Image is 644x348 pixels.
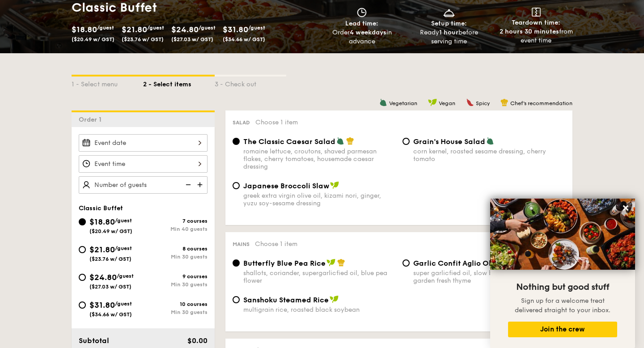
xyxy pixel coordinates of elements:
span: /guest [115,245,132,251]
strong: 1 hour [439,29,458,36]
span: $24.80 [89,272,117,282]
span: /guest [147,25,164,31]
div: Min 30 guests [143,309,208,315]
span: $24.80 [171,25,199,34]
input: Event time [79,155,208,173]
span: $21.80 [122,25,147,34]
img: icon-add.58712e84.svg [194,176,208,193]
input: $24.80/guest($27.03 w/ GST)9 coursesMin 30 guests [79,274,86,281]
span: /guest [115,217,132,224]
div: Min 30 guests [143,254,208,260]
input: $21.80/guest($23.76 w/ GST)8 coursesMin 30 guests [79,246,86,253]
div: Min 30 guests [143,281,208,288]
div: 10 courses [143,301,208,307]
div: super garlicfied oil, slow baked cherry tomatoes, garden fresh thyme [413,269,565,284]
span: Chef's recommendation [510,100,572,106]
div: 2 - Select items [143,76,215,89]
span: Teardown time: [512,19,560,26]
span: Vegan [439,100,455,106]
span: Sign up for a welcome treat delivered straight to your inbox. [515,297,610,314]
img: icon-reduce.1d2dbef1.svg [181,176,194,193]
span: ($23.76 w/ GST) [89,256,131,262]
img: icon-chef-hat.a58ddaea.svg [346,137,354,145]
img: icon-spicy.37a8142b.svg [466,98,474,106]
div: Order in advance [322,28,402,46]
div: corn kernel, roasted sesame dressing, cherry tomato [413,148,565,163]
img: DSC07876-Edit02-Large.jpeg [490,199,635,270]
div: greek extra virgin olive oil, kizami nori, ginger, yuzu soy-sesame dressing [243,192,395,207]
span: $0.00 [187,336,208,345]
span: /guest [117,273,134,279]
span: Japanese Broccoli Slaw [243,182,329,190]
strong: 2 hours 30 minutes [500,28,559,35]
span: Choose 1 item [255,240,297,248]
input: Sanshoku Steamed Ricemultigrain rice, roasted black soybean [233,296,240,303]
div: from event time [496,27,576,45]
div: shallots, coriander, supergarlicfied oil, blue pea flower [243,269,395,284]
span: ($23.76 w/ GST) [122,36,164,42]
div: 3 - Check out [215,76,286,89]
div: 9 courses [143,273,208,280]
span: Lead time: [345,20,378,27]
span: $21.80 [89,245,115,255]
span: Mains [233,241,250,247]
div: Min 40 guests [143,226,208,232]
img: icon-vegetarian.fe4039eb.svg [379,98,387,106]
span: /guest [199,25,216,31]
span: Grain's House Salad [413,137,485,146]
span: Classic Buffet [79,204,123,212]
div: 7 courses [143,218,208,224]
span: ($20.49 w/ GST) [89,228,132,234]
img: icon-vegan.f8ff3823.svg [330,181,339,189]
img: icon-vegetarian.fe4039eb.svg [486,137,494,145]
img: icon-vegan.f8ff3823.svg [330,295,339,303]
span: Salad [233,119,250,126]
span: Choose 1 item [255,119,298,126]
span: ($27.03 w/ GST) [171,36,213,42]
span: /guest [115,301,132,307]
span: /guest [97,25,114,31]
img: icon-vegan.f8ff3823.svg [326,259,335,267]
div: multigrain rice, roasted black soybean [243,306,395,314]
span: Butterfly Blue Pea Rice [243,259,326,267]
input: The Classic Caesar Saladromaine lettuce, croutons, shaved parmesan flakes, cherry tomatoes, house... [233,138,240,145]
input: $18.80/guest($20.49 w/ GST)7 coursesMin 40 guests [79,218,86,225]
img: icon-teardown.65201eee.svg [532,8,541,17]
span: Subtotal [79,336,109,345]
div: 8 courses [143,246,208,252]
span: Nothing but good stuff [516,282,609,293]
span: Garlic Confit Aglio Olio [413,259,498,267]
span: /guest [248,25,265,31]
span: Setup time: [431,20,467,27]
input: Number of guests [79,176,208,194]
input: Event date [79,134,208,152]
span: Spicy [476,100,490,106]
span: ($34.66 w/ GST) [223,36,265,42]
img: icon-chef-hat.a58ddaea.svg [500,98,508,106]
span: $31.80 [223,25,248,34]
div: romaine lettuce, croutons, shaved parmesan flakes, cherry tomatoes, housemade caesar dressing [243,148,395,170]
input: Garlic Confit Aglio Oliosuper garlicfied oil, slow baked cherry tomatoes, garden fresh thyme [402,259,410,267]
span: $18.80 [72,25,97,34]
input: Grain's House Saladcorn kernel, roasted sesame dressing, cherry tomato [402,138,410,145]
span: The Classic Caesar Salad [243,137,335,146]
div: Ready before serving time [409,28,489,46]
div: 1 - Select menu [72,76,143,89]
img: icon-chef-hat.a58ddaea.svg [337,259,345,267]
span: ($34.66 w/ GST) [89,311,132,318]
span: $31.80 [89,300,115,310]
span: Vegetarian [389,100,417,106]
span: ($27.03 w/ GST) [89,284,131,290]
input: $31.80/guest($34.66 w/ GST)10 coursesMin 30 guests [79,301,86,309]
button: Close [619,201,633,215]
img: icon-vegan.f8ff3823.svg [428,98,437,106]
span: Sanshoku Steamed Rice [243,296,329,304]
img: icon-dish.430c3a2e.svg [442,8,456,17]
span: ($20.49 w/ GST) [72,36,114,42]
span: Order 1 [79,116,105,123]
img: icon-vegetarian.fe4039eb.svg [336,137,344,145]
button: Join the crew [508,322,617,337]
input: Japanese Broccoli Slawgreek extra virgin olive oil, kizami nori, ginger, yuzu soy-sesame dressing [233,182,240,189]
strong: 4 weekdays [350,29,386,36]
img: icon-clock.2db775ea.svg [355,8,369,17]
